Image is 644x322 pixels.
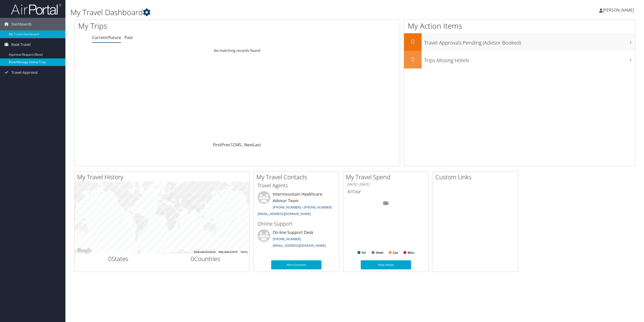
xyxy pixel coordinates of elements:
[271,260,321,269] a: More Contacts
[219,251,237,253] span: Map data ©2025
[76,247,93,254] a: Open this area in Google Maps (opens a new window)
[76,247,93,254] img: Google
[237,142,239,148] a: 4
[603,7,634,13] span: [PERSON_NAME]
[424,54,635,64] h3: Trips Missing Hotels
[194,250,216,254] button: Keyboard shortcuts
[273,237,301,241] a: [PHONE_NUMBER]
[273,243,326,248] a: [EMAIL_ADDRESS][DOMAIN_NAME]
[253,142,261,148] a: Last
[191,255,194,263] span: 0
[404,55,422,63] h2: 0
[258,182,335,189] h3: Travel Agents
[78,21,260,31] h1: My Trips
[273,205,332,209] a: [PHONE_NUMBER] / [PHONE_NUMBER]
[125,35,133,40] a: Past
[166,255,246,263] h2: Countries
[11,38,31,51] span: Book Travel
[404,51,635,68] a: 0Trips Missing Hotels
[255,191,338,218] li: Intermountain Healthcare Advisor Team
[11,18,32,30] span: Dashboards
[408,251,415,255] text: Misc
[384,202,388,205] tspan: 0%
[599,3,639,18] a: [PERSON_NAME]
[108,255,112,263] span: 0
[393,251,398,255] text: Car
[361,260,411,269] a: View Details
[241,142,244,148] span: …
[239,142,241,148] a: 5
[70,7,450,18] h1: My Travel Dashboard
[347,189,425,194] h6: Total
[424,37,635,46] h3: Travel Approvals Pending (Advisor Booked)
[255,229,338,250] li: On-line Support Desk
[244,142,253,148] a: Next
[258,211,311,216] a: [EMAIL_ADDRESS][DOMAIN_NAME]
[404,33,635,51] a: 0Travel Approvals Pending (Advisor Booked)
[213,142,221,148] a: First
[376,251,383,255] text: Hotel
[347,182,425,187] h6: [DATE] - [DATE]
[240,251,248,253] a: Terms (opens in new tab)
[92,35,121,40] a: Current/Future
[258,220,335,227] h3: Online Support
[404,21,635,31] h1: My Action Items
[347,189,352,194] span: $0
[11,66,38,79] span: Travel Approval
[74,46,400,55] td: No matching records found
[435,173,518,181] h2: Custom Links
[256,173,339,181] h2: My Travel Contacts
[77,173,249,181] h2: My Travel History
[234,142,237,148] a: 3
[362,251,366,255] text: Air
[232,142,234,148] a: 2
[78,255,158,263] h2: States
[346,173,428,181] h2: My Travel Spend
[221,142,230,148] a: Prev
[404,37,422,46] h2: 0
[230,142,232,148] a: 1
[11,3,61,15] img: airportal-logo.png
